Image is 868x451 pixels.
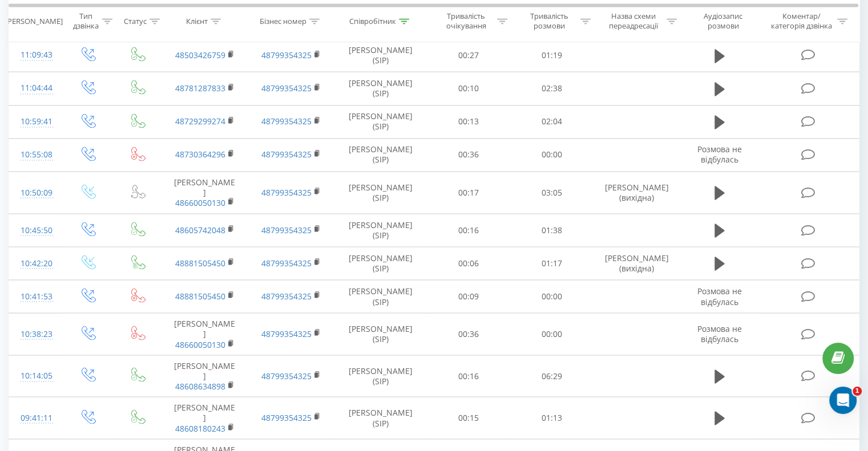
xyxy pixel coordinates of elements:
[334,246,427,279] td: [PERSON_NAME] (SIP)
[697,323,742,344] span: Розмова не відбулась
[261,116,312,127] a: 48799354325
[175,224,225,235] a: 48605742048
[334,39,427,72] td: [PERSON_NAME] (SIP)
[21,181,51,204] div: 10:50:09
[21,252,51,274] div: 10:42:20
[697,144,742,165] span: Розмова не відбулась
[427,213,510,246] td: 00:16
[21,111,51,133] div: 10:59:41
[334,72,427,105] td: [PERSON_NAME] (SIP)
[261,257,312,268] a: 48799354325
[261,50,312,60] a: 48799354325
[427,172,510,214] td: 00:17
[21,364,51,387] div: 10:14:05
[510,355,593,397] td: 06:29
[427,72,510,105] td: 00:10
[175,50,225,60] a: 48503426759
[72,12,99,31] div: Тип дзвінка
[334,138,427,171] td: [PERSON_NAME] (SIP)
[427,39,510,72] td: 00:27
[510,138,593,171] td: 00:00
[21,219,51,241] div: 10:45:50
[427,313,510,355] td: 00:36
[427,246,510,279] td: 00:06
[162,313,248,355] td: [PERSON_NAME]
[510,397,593,439] td: 01:13
[260,17,306,26] div: Бізнес номер
[261,149,312,160] a: 48799354325
[261,328,312,339] a: 48799354325
[175,149,225,160] a: 48730364296
[21,144,51,166] div: 10:55:08
[510,172,593,214] td: 03:05
[334,213,427,246] td: [PERSON_NAME] (SIP)
[162,397,248,439] td: [PERSON_NAME]
[261,290,312,301] a: 48799354325
[697,285,742,306] span: Розмова не відбулась
[175,290,225,301] a: 48881505450
[427,279,510,312] td: 00:09
[175,422,225,433] a: 48608180243
[510,39,593,72] td: 01:19
[510,246,593,279] td: 01:17
[175,83,225,94] a: 48781287833
[690,12,757,31] div: Аудіозапис розмови
[829,387,857,414] iframe: Intercom live chat
[175,339,225,350] a: 48660050130
[175,116,225,127] a: 48729299274
[768,12,834,31] div: Коментар/категорія дзвінка
[427,138,510,171] td: 00:36
[261,370,312,381] a: 48799354325
[334,313,427,355] td: [PERSON_NAME] (SIP)
[124,17,147,26] div: Статус
[21,407,51,429] div: 09:41:11
[349,17,396,26] div: Співробітник
[21,285,51,307] div: 10:41:53
[261,83,312,94] a: 48799354325
[510,313,593,355] td: 00:00
[21,323,51,345] div: 10:38:23
[510,105,593,138] td: 02:04
[510,279,593,312] td: 00:00
[334,172,427,214] td: [PERSON_NAME] (SIP)
[261,186,312,197] a: 48799354325
[175,197,225,208] a: 48660050130
[175,257,225,268] a: 48881505450
[427,105,510,138] td: 00:13
[520,12,578,31] div: Тривалість розмови
[510,72,593,105] td: 02:38
[21,44,51,66] div: 11:09:43
[334,355,427,397] td: [PERSON_NAME] (SIP)
[593,172,679,214] td: [PERSON_NAME](вихідна)
[162,355,248,397] td: [PERSON_NAME]
[427,355,510,397] td: 00:16
[21,77,51,99] div: 11:04:44
[175,380,225,391] a: 48608634898
[510,213,593,246] td: 01:38
[438,12,495,31] div: Тривалість очікування
[261,412,312,422] a: 48799354325
[334,397,427,439] td: [PERSON_NAME] (SIP)
[334,105,427,138] td: [PERSON_NAME] (SIP)
[186,17,208,26] div: Клієнт
[5,17,63,26] div: [PERSON_NAME]
[162,172,248,214] td: [PERSON_NAME]
[853,387,862,396] span: 1
[604,12,664,31] div: Назва схеми переадресації
[334,279,427,312] td: [PERSON_NAME] (SIP)
[593,246,679,279] td: [PERSON_NAME](вихідна)
[261,224,312,235] a: 48799354325
[427,397,510,439] td: 00:15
